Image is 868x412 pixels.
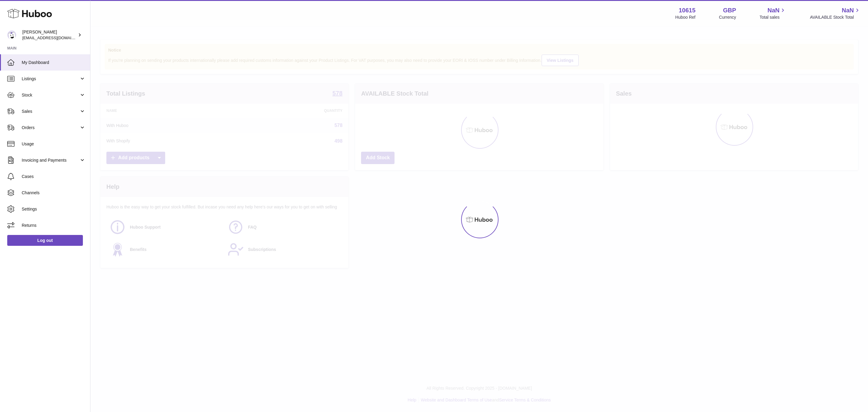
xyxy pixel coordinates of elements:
span: Settings [22,206,86,212]
span: Channels [22,190,86,196]
span: Listings [22,76,79,82]
span: My Dashboard [22,60,86,65]
span: Invoicing and Payments [22,157,79,163]
span: Stock [22,92,79,98]
a: NaN AVAILABLE Stock Total [810,6,861,20]
span: AVAILABLE Stock Total [810,14,861,20]
div: Currency [719,14,736,20]
span: Returns [22,223,86,228]
div: Huboo Ref [675,14,696,20]
div: [PERSON_NAME] [22,29,77,41]
a: Log out [7,235,83,246]
strong: GBP [723,6,736,14]
span: Sales [22,109,79,114]
span: Usage [22,141,86,147]
a: NaN Total sales [759,6,786,20]
span: Total sales [759,14,786,20]
span: Orders [22,125,79,131]
span: Cases [22,174,86,179]
strong: 10615 [679,6,696,14]
img: internalAdmin-10615@internal.huboo.com [7,30,16,40]
span: NaN [767,6,779,14]
span: [EMAIL_ADDRESS][DOMAIN_NAME] [22,35,89,40]
span: NaN [842,6,854,14]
